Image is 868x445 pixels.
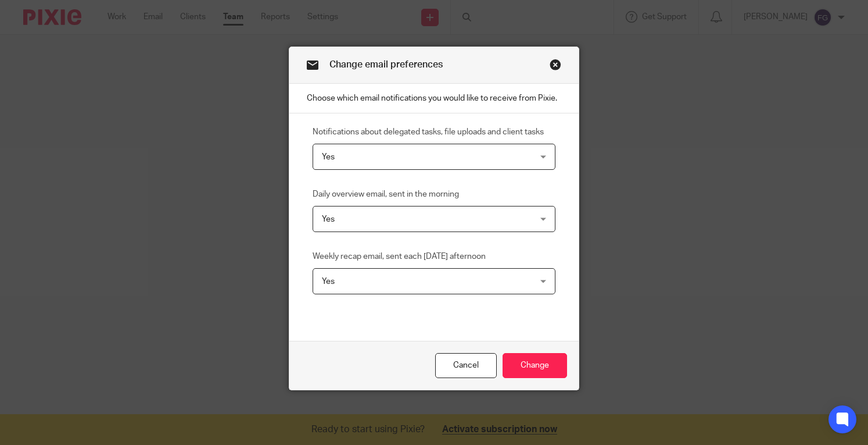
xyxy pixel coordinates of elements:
[329,60,443,69] span: Change email preferences
[322,215,335,223] span: Yes
[503,353,567,378] input: Change
[435,353,497,378] a: Cancel
[289,84,579,113] p: Choose which email notifications you would like to receive from Pixie.
[322,153,335,161] span: Yes
[322,277,335,286] span: Yes
[313,188,459,200] label: Daily overview email, sent in the morning
[313,126,544,138] label: Notifications about delegated tasks, file uploads and client tasks
[550,59,561,74] a: Close this dialog window
[313,251,486,262] label: Weekly recap email, sent each [DATE] afternoon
